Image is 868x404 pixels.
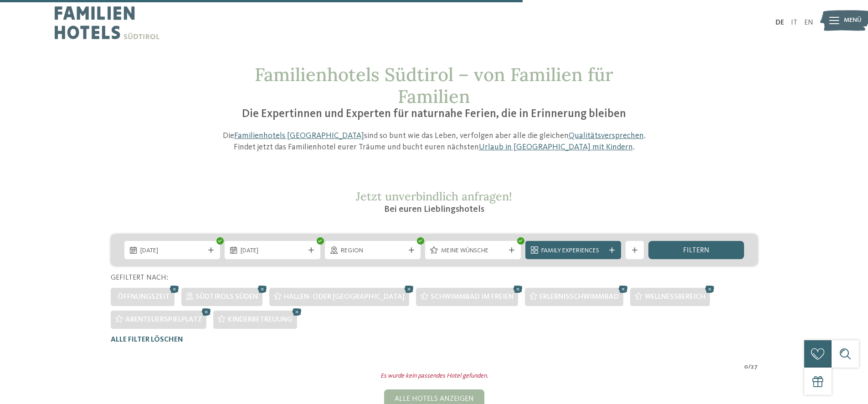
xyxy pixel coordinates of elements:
[431,293,514,301] span: Schwimmbad im Freien
[683,247,709,254] span: filtern
[844,16,862,25] span: Menü
[234,132,364,140] a: Familienhotels [GEOGRAPHIC_DATA]
[748,363,751,372] span: /
[140,246,204,256] span: [DATE]
[744,363,748,372] span: 0
[645,293,705,301] span: Wellnessbereich
[228,316,293,323] span: Kinderbetreuung
[479,143,633,151] a: Urlaub in [GEOGRAPHIC_DATA] mit Kindern
[125,316,202,323] span: Abenteuerspielplatz
[111,336,183,343] span: Alle Filter löschen
[104,372,765,381] div: Es wurde kein passendes Hotel gefunden.
[441,246,505,256] span: Meine Wünsche
[341,246,405,256] span: Region
[111,274,168,281] span: Gefiltert nach:
[791,19,797,26] a: IT
[195,293,258,301] span: Südtirols Süden
[218,130,651,153] p: Die sind so bunt wie das Leben, verfolgen aber alle die gleichen . Findet jetzt das Familienhotel...
[776,19,784,26] a: DE
[255,63,613,108] span: Familienhotels Südtirol – von Familien für Familien
[541,246,605,256] span: Family Experiences
[804,19,813,26] a: EN
[284,293,405,301] span: Hallen- oder [GEOGRAPHIC_DATA]
[118,293,170,301] span: Öffnungszeit
[242,108,626,120] span: Die Expertinnen und Experten für naturnahe Ferien, die in Erinnerung bleiben
[241,246,304,256] span: [DATE]
[751,363,758,372] span: 27
[539,293,619,301] span: Erlebnisschwimmbad
[384,205,484,214] span: Bei euren Lieblingshotels
[356,189,512,204] span: Jetzt unverbindlich anfragen!
[569,132,644,140] a: Qualitätsversprechen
